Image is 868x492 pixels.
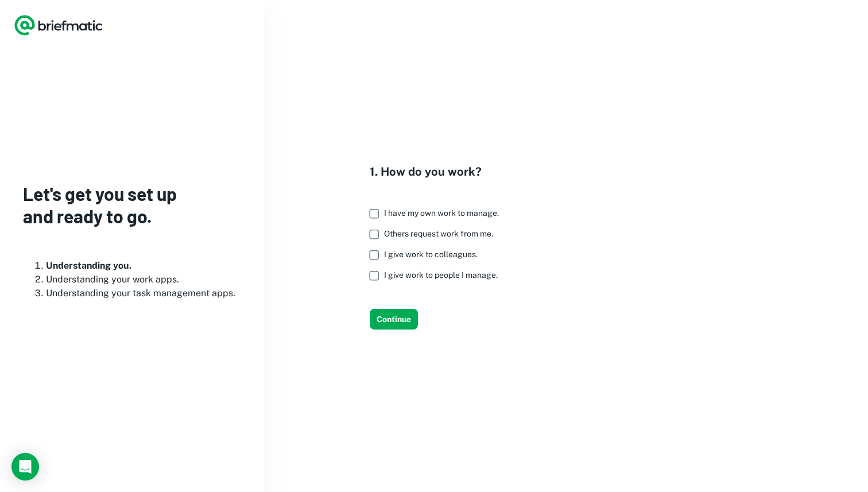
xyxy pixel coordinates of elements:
[11,453,39,481] div: Load Chat
[46,286,241,300] li: Understanding your task management apps.
[370,163,508,180] h4: 1. How do you work?
[46,273,241,286] li: Understanding your work apps.
[384,270,498,280] span: I give work to people I manage.
[370,309,418,330] button: Continue
[384,208,499,218] span: I have my own work to manage.
[14,14,103,37] a: Logo
[23,183,241,227] h3: Let's get you set up and ready to go.
[46,260,131,271] b: Understanding you.
[384,250,478,259] span: I give work to colleagues.
[384,229,493,238] span: Others request work from me.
